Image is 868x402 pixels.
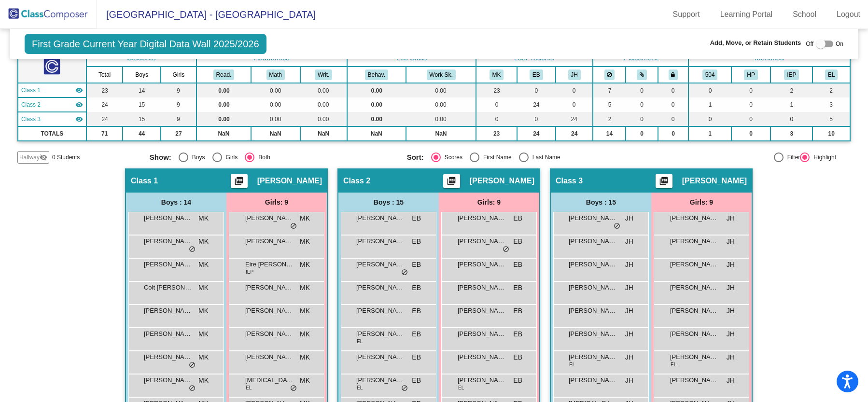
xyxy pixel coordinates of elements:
[458,260,506,269] span: [PERSON_NAME]
[356,375,405,385] span: [PERSON_NAME]
[517,126,556,141] td: 24
[189,385,196,392] span: do_not_disturb_alt
[713,7,781,22] a: Learning Portal
[626,112,658,126] td: 0
[812,112,850,126] td: 5
[513,329,522,339] span: EB
[75,101,83,109] mat-icon: visibility
[245,352,294,362] span: [PERSON_NAME]
[144,236,192,246] span: [PERSON_NAME]
[144,352,192,362] span: [PERSON_NAME]
[300,112,347,126] td: 0.00
[251,97,300,112] td: 0.00
[785,7,824,22] a: School
[658,97,689,112] td: 0
[246,268,253,276] span: IEP
[75,115,83,123] mat-icon: visibility
[356,260,405,269] span: [PERSON_NAME]
[513,375,522,386] span: EB
[670,260,718,269] span: [PERSON_NAME]
[300,329,310,339] span: MK
[569,352,617,362] span: [PERSON_NAME]
[458,306,506,316] span: [PERSON_NAME]
[52,153,80,162] span: 0 Students
[123,83,160,97] td: 14
[658,83,689,97] td: 0
[626,97,658,112] td: 0
[625,236,633,247] span: JH
[569,306,617,316] span: [PERSON_NAME]
[245,213,294,223] span: [PERSON_NAME]
[231,174,248,188] button: Print Students Details
[626,67,658,83] th: Keep with students
[731,97,771,112] td: 0
[569,361,575,368] span: EL
[569,329,617,339] span: [PERSON_NAME]
[688,112,731,126] td: 0
[245,236,294,246] span: [PERSON_NAME]
[86,112,123,126] td: 24
[702,69,718,80] button: 504
[357,384,363,391] span: EL
[251,83,300,97] td: 0.00
[412,236,421,247] span: EB
[198,213,209,223] span: MK
[19,153,40,162] span: Hallway
[213,69,235,80] button: Read.
[226,193,327,212] div: Girls: 9
[356,283,405,292] span: [PERSON_NAME]
[86,126,123,141] td: 71
[126,193,226,212] div: Boys : 14
[625,352,633,362] span: JH
[529,153,560,162] div: Last Name
[458,213,506,223] span: [PERSON_NAME]
[476,97,517,112] td: 0
[670,329,718,339] span: [PERSON_NAME]
[123,97,160,112] td: 15
[144,260,192,269] span: [PERSON_NAME]
[688,97,731,112] td: 1
[245,306,294,316] span: [PERSON_NAME]
[458,384,464,391] span: EL
[569,213,617,223] span: [PERSON_NAME]
[727,236,735,247] span: JH
[458,329,506,339] span: [PERSON_NAME]
[365,69,388,80] button: Behav.
[356,213,405,223] span: [PERSON_NAME]
[614,222,620,230] span: do_not_disturb_alt
[25,34,266,54] span: First Grade Current Year Digital Data Wall 2025/2026
[196,126,251,141] td: NaN
[407,152,657,162] mat-radio-group: Select an option
[356,352,405,362] span: [PERSON_NAME]
[150,152,400,162] mat-radio-group: Select an option
[427,69,456,80] button: Work Sk.
[196,112,251,126] td: 0.00
[476,83,517,97] td: 23
[198,329,209,339] span: MK
[198,352,209,362] span: MK
[290,222,297,230] span: do_not_disturb_alt
[347,83,406,97] td: 0.00
[196,97,251,112] td: 0.00
[651,193,752,212] div: Girls: 9
[626,126,658,141] td: 0
[18,126,86,141] td: TOTALS
[556,83,593,97] td: 0
[625,329,633,339] span: JH
[290,385,297,392] span: do_not_disturb_alt
[517,67,556,83] th: Elisabeth Brown
[86,97,123,112] td: 24
[688,83,731,97] td: 0
[300,97,347,112] td: 0.00
[658,126,689,141] td: 0
[18,112,86,126] td: Julie Higgins - No Class Name
[670,375,718,385] span: [PERSON_NAME]
[300,375,310,386] span: MK
[658,112,689,126] td: 0
[150,153,171,162] span: Show:
[812,126,850,141] td: 10
[198,306,209,316] span: MK
[556,126,593,141] td: 24
[356,306,405,316] span: [PERSON_NAME]
[670,306,718,316] span: [PERSON_NAME]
